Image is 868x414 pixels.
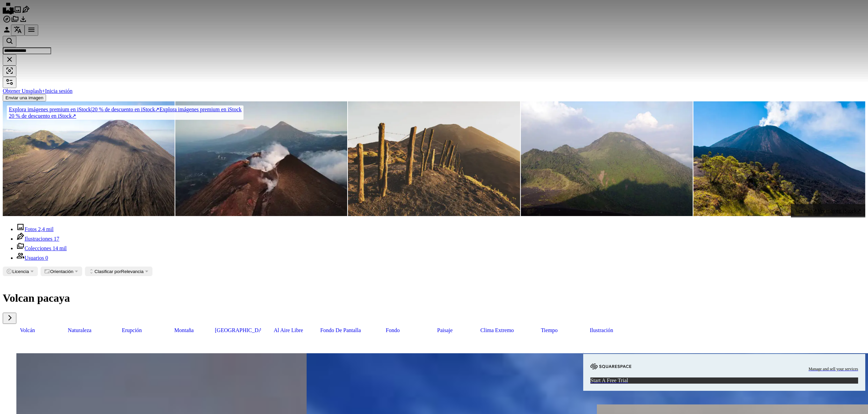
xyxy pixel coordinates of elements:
[41,267,82,276] button: Orientación
[3,101,248,124] a: Explora imágenes premium en iStock|20 % de descuento en iStock↗Explora imágenes premium en iStock...
[54,236,59,242] span: 17
[3,101,175,216] img: Foto de dron del volcán Pacaya cerca de Antigua Guatemala
[590,363,631,369] img: file-1705255347840-230a6ab5bca9image
[50,269,73,274] span: Orientación
[3,292,865,304] h1: Volcan pacaya
[11,18,19,24] a: Colecciones
[16,245,67,251] a: Colecciones 14 mil
[25,25,38,36] button: Menú
[175,101,347,216] img: Volcán Pacaya Guatemala
[264,324,313,337] a: al aire libre
[525,324,574,337] a: tiempo
[38,226,54,232] span: 2,4 mil
[791,204,865,217] a: Ver más↗Ver más en iStock↗
[9,106,159,112] span: 20 % de descuento en iStock ↗
[583,348,865,391] a: Manage and sell your servicesStart A Free Trial
[11,25,25,36] button: Idioma
[521,101,693,216] img: Cerro Grande, San Vicente Pacaya, Guatemala
[3,324,52,337] a: volcán
[3,54,16,66] button: Borrar
[583,352,584,353] img: file-1707883121023-8e3502977149image
[45,88,72,94] a: Inicia sesión
[809,366,858,372] span: Manage and sell your services
[3,66,16,77] button: Búsqueda visual
[14,9,22,15] a: Fotos
[3,88,45,94] a: Obtener Unsplash+
[53,245,67,251] span: 14 mil
[693,101,865,216] img: Erupción de volcán Pacaya en Guatemala, Centroamérica. 2552 metros. Cordillera Sierra Madre, Amér...
[19,18,27,24] a: Historial de descargas
[16,236,59,242] a: Ilustraciones 17
[3,267,38,276] button: Licencia
[795,208,817,214] span: Ver más ↗
[3,36,865,77] form: Encuentra imágenes en todo el sitio
[16,226,54,232] a: Fotos 2,4 mil
[3,77,16,88] button: Filtros
[45,255,48,261] span: 0
[12,269,29,274] span: Licencia
[3,18,11,24] a: Explorar
[211,324,261,337] a: [GEOGRAPHIC_DATA]
[3,94,46,101] button: Enviar una imagen
[472,324,522,337] a: Clima extremo
[22,9,30,15] a: Ilustraciones
[94,269,121,274] span: Clasificar por
[85,267,152,276] button: Clasificar porRelevancia
[817,208,861,214] span: Ver más en iStock ↗
[577,324,626,337] a: ilustración
[94,269,144,274] span: Relevancia
[3,36,16,47] button: Buscar en Unsplash
[16,255,48,261] a: Usuarios 0
[159,324,209,337] a: montaña
[348,101,520,216] img: Atardecer del volcán de Pacaya
[9,106,92,112] span: Explora imágenes premium en iStock |
[3,313,16,324] button: desplazar lista a la derecha
[420,324,470,337] a: paisaje
[3,29,11,35] a: Iniciar sesión / Registrarse
[55,324,104,337] a: naturaleza
[368,324,417,337] a: fondo
[107,324,157,337] a: erupción
[316,324,365,337] a: fondo de pantalla
[3,9,14,15] a: Inicio — Unsplash
[590,377,858,384] div: Start A Free Trial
